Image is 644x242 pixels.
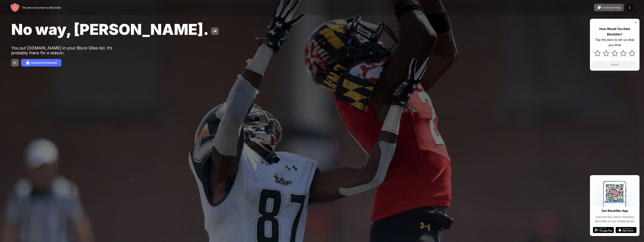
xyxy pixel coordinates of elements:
[593,227,614,233] img: google-play.svg
[593,178,636,207] img: qrcode.svg
[592,37,637,48] div: Tap the stars to tell us what you think
[602,208,628,214] div: Get BlockSite App
[26,60,30,65] img: password.svg
[597,5,602,10] img: pallet.svg
[615,227,636,233] img: app-store.svg
[11,46,127,55] div: You put [DOMAIN_NAME] in your Block Sites list. It’s probably there for a reason.
[594,50,601,56] img: star.svg
[602,6,621,9] div: Customize Page
[594,4,624,11] button: Customize Page
[593,215,636,223] div: Scan the QR code to download BlockSite on your mobile device
[31,61,57,64] div: Password Protection
[592,61,637,68] button: Submit
[13,60,17,65] img: back.svg
[634,21,637,24] img: rate-us-close.svg
[620,50,627,56] img: star.svg
[627,5,632,10] img: menu-icon.svg
[592,26,637,37] div: How Would You Rate BlockSite?
[629,50,635,56] img: star.svg
[612,50,618,56] img: star.svg
[22,6,61,9] div: The site is blocked by BlockSite
[603,50,609,56] img: star.svg
[11,20,209,38] span: No way, [PERSON_NAME].
[21,59,61,66] button: Password Protection
[213,29,217,33] img: share.svg
[11,3,20,12] img: header-logo.svg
